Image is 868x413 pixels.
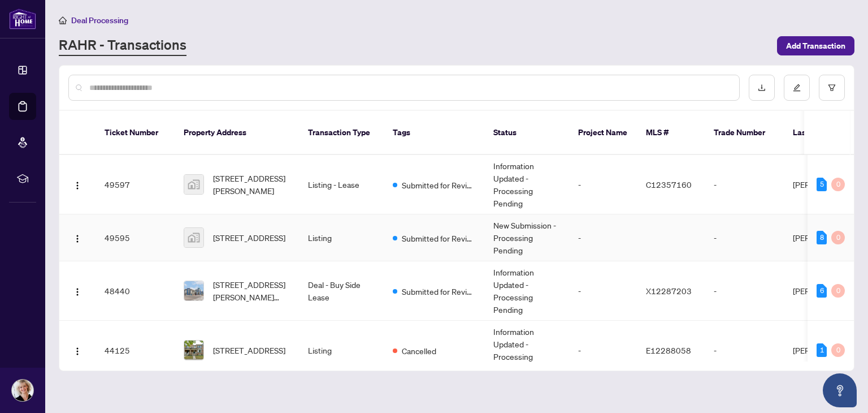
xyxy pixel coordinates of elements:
[299,321,384,380] td: Listing
[569,111,637,155] th: Project Name
[96,214,175,261] td: 49595
[823,373,857,407] button: Open asap
[384,111,484,155] th: Tags
[68,341,86,359] button: Logo
[484,321,569,380] td: Information Updated - Processing Pending
[402,232,475,244] span: Submitted for Review
[175,111,299,155] th: Property Address
[637,111,705,155] th: MLS #
[569,214,637,261] td: -
[484,155,569,214] td: Information Updated - Processing Pending
[96,155,175,214] td: 49597
[817,178,827,191] div: 5
[299,214,384,261] td: Listing
[484,214,569,261] td: New Submission - Processing Pending
[786,37,845,55] span: Add Transaction
[299,111,384,155] th: Transaction Type
[299,155,384,214] td: Listing - Lease
[705,261,784,321] td: -
[831,284,845,298] div: 0
[213,344,285,356] span: [STREET_ADDRESS]
[705,111,784,155] th: Trade Number
[9,8,36,29] img: logo
[784,75,810,101] button: edit
[71,15,128,25] span: Deal Processing
[819,75,845,101] button: filter
[402,179,475,191] span: Submitted for Review
[831,178,845,191] div: 0
[68,175,86,193] button: Logo
[213,172,290,197] span: [STREET_ADDRESS][PERSON_NAME]
[646,179,692,190] span: C12357160
[646,286,692,296] span: X12287203
[59,36,186,56] a: RAHR - Transactions
[73,234,82,243] img: Logo
[817,231,827,244] div: 8
[184,281,203,300] img: thumbnail-img
[184,228,203,247] img: thumbnail-img
[705,321,784,380] td: -
[793,84,801,92] span: edit
[705,214,784,261] td: -
[569,321,637,380] td: -
[777,36,854,55] button: Add Transaction
[758,84,766,92] span: download
[184,341,203,360] img: thumbnail-img
[299,261,384,321] td: Deal - Buy Side Lease
[73,287,82,296] img: Logo
[12,380,33,401] img: Profile Icon
[184,175,203,194] img: thumbnail-img
[831,231,845,244] div: 0
[213,231,285,244] span: [STREET_ADDRESS]
[402,285,475,298] span: Submitted for Review
[817,343,827,357] div: 1
[96,111,175,155] th: Ticket Number
[646,345,691,355] span: E12288058
[73,347,82,356] img: Logo
[96,261,175,321] td: 48440
[68,282,86,300] button: Logo
[569,261,637,321] td: -
[705,155,784,214] td: -
[749,75,775,101] button: download
[96,321,175,380] td: 44125
[831,343,845,357] div: 0
[402,345,436,357] span: Cancelled
[68,229,86,247] button: Logo
[59,16,67,24] span: home
[484,261,569,321] td: Information Updated - Processing Pending
[828,84,836,92] span: filter
[213,278,290,303] span: [STREET_ADDRESS][PERSON_NAME][PERSON_NAME]
[484,111,569,155] th: Status
[569,155,637,214] td: -
[817,284,827,298] div: 6
[73,181,82,190] img: Logo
